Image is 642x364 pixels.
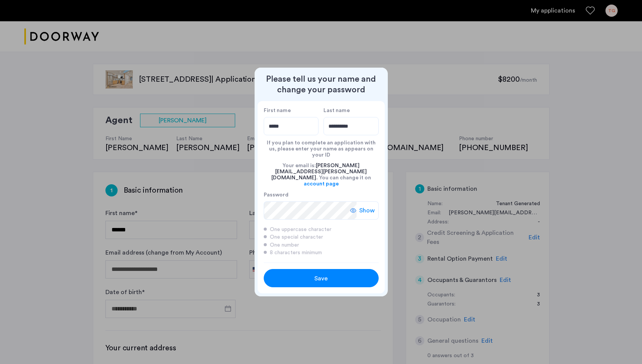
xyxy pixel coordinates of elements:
div: If you plan to complete an application with us, please enter your name as appears on your ID [264,135,379,158]
h2: Please tell us your name and change your password [258,74,385,95]
button: button [264,269,379,287]
a: account page [304,181,339,187]
label: First name [264,107,319,114]
label: Password [264,191,357,198]
div: One number [264,241,379,249]
div: Your email is: . You can change it on [264,158,379,191]
span: Show [359,206,375,215]
span: Save [314,274,328,283]
label: Last name [323,107,379,114]
div: One uppercase character [264,226,379,233]
div: 8 characters minimum [264,249,379,256]
span: [PERSON_NAME][EMAIL_ADDRESS][PERSON_NAME][DOMAIN_NAME] [271,163,367,180]
div: One special character [264,233,379,241]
